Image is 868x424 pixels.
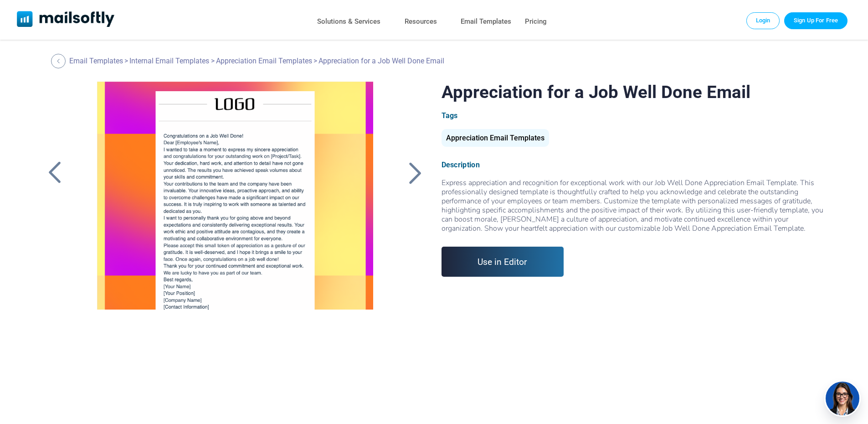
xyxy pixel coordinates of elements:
a: Login [746,12,780,29]
a: Appreciation Email Templates [216,57,312,65]
a: Trial [784,12,847,29]
a: Use in Editor [442,247,564,277]
h1: Appreciation for a Job Well Done Email [442,82,825,102]
a: Back [51,54,68,68]
div: Description [442,160,825,169]
a: Appreciation for a Job Well Done Email [82,82,388,310]
a: Solutions & Services [317,15,380,28]
a: Back [43,161,66,185]
a: Internal Email Templates [129,57,209,65]
div: Express appreciation and recognition for exceptional work with our Job Well Done Appreciation Ema... [442,178,825,233]
a: Email Templates [461,15,511,28]
a: Appreciation Email Templates [442,137,549,141]
a: Mailsoftly [17,11,115,29]
div: Appreciation Email Templates [442,129,549,147]
a: Back [404,161,427,185]
a: Resources [405,15,437,28]
a: Email Templates [69,57,123,65]
a: Pricing [525,15,547,28]
div: Tags [442,111,825,120]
